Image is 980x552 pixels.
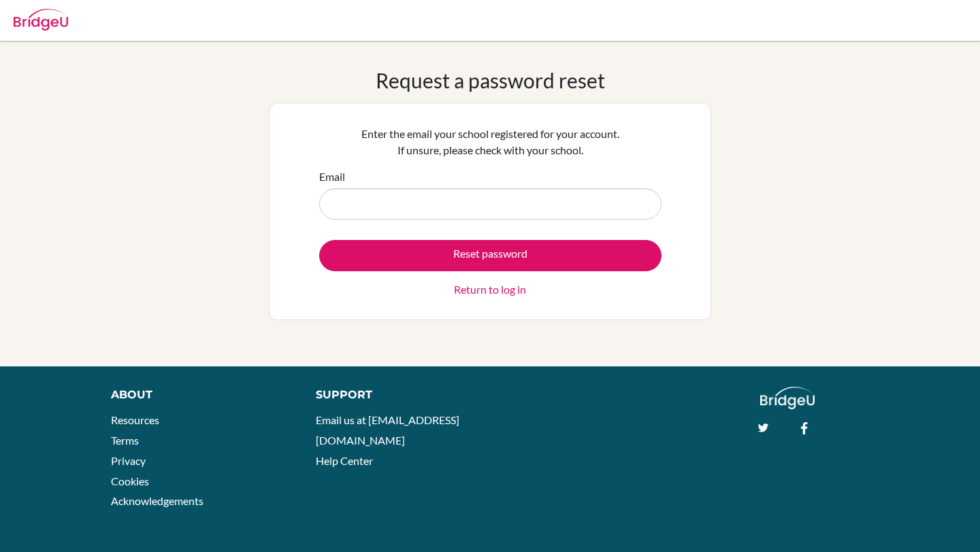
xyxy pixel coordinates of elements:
[316,454,373,467] a: Help Center
[14,9,68,31] img: Bridge-U
[111,434,139,447] a: Terms
[111,387,285,403] div: About
[376,68,605,92] h1: Request a password reset
[111,494,203,507] a: Acknowledgements
[760,387,815,409] img: logo_white@2x-f4f0deed5e89b7ecb1c2cc34c3e3d731f90f0f143d5ea2071677605dd97b5244.png
[316,413,459,447] a: Email us at [EMAIL_ADDRESS][DOMAIN_NAME]
[111,413,159,426] a: Resources
[111,454,146,467] a: Privacy
[454,281,526,298] a: Return to log in
[111,475,149,487] a: Cookies
[319,240,661,271] button: Reset password
[316,387,476,403] div: Support
[319,126,661,158] p: Enter the email your school registered for your account. If unsure, please check with your school.
[319,169,345,185] label: Email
